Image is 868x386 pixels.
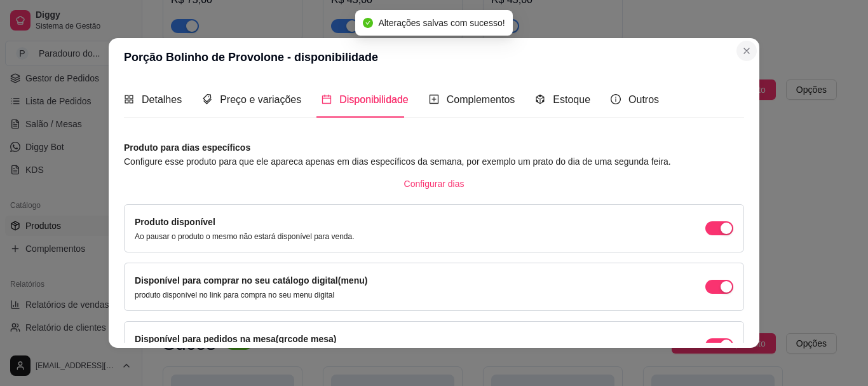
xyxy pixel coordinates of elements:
[124,155,744,169] article: Configure esse produto para que ele apareca apenas em dias específicos da semana, por exemplo um ...
[135,290,367,300] p: produto disponível no link para compra no seu menu digital
[404,177,465,191] span: Configurar dias
[135,231,355,242] p: Ao pausar o produto o mesmo não estará disponível para venda.
[363,18,373,28] span: check-circle
[322,94,332,104] span: calendar
[135,217,215,227] label: Produto disponível
[394,174,475,194] button: Configurar dias
[109,38,759,76] header: Porção Bolinho de Provolone - disponibilidade
[220,94,301,105] span: Preço e variações
[124,94,134,104] span: appstore
[135,334,336,344] label: Disponível para pedidos na mesa(qrcode mesa)
[339,94,409,105] span: Disponibilidade
[378,18,505,28] span: Alterações salvas com sucesso!
[142,94,182,105] span: Detalhes
[429,94,439,104] span: plus-square
[135,275,367,286] label: Disponível para comprar no seu catálogo digital(menu)
[535,94,545,104] span: code-sandbox
[611,94,621,104] span: info-circle
[736,41,757,61] button: Close
[447,94,515,105] span: Complementos
[124,141,744,155] article: Produto para dias específicos
[628,94,659,105] span: Outros
[202,94,212,104] span: tags
[553,94,590,105] span: Estoque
